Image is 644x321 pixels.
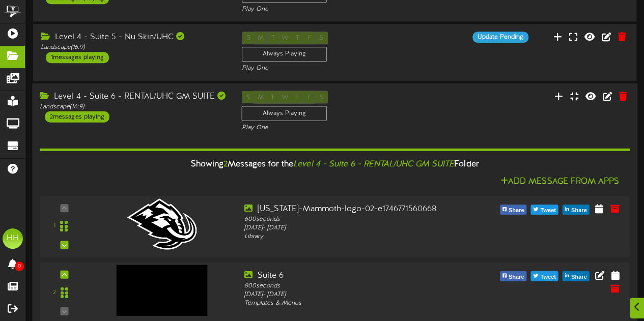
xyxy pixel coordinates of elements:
div: Landscape ( 16:9 ) [41,43,227,52]
button: Add Message From Apps [497,176,622,188]
div: Play One [241,123,428,132]
div: Templates & Menus [244,299,474,307]
button: Share [500,271,527,281]
button: Tweet [530,205,558,215]
button: Share [563,271,590,281]
span: Share [507,205,526,216]
div: Level 4 - Suite 6 - RENTAL/UHC GM SUITE [40,91,226,102]
span: 2 [223,160,228,169]
i: Level 4 - Suite 6 - RENTAL/UHC GM SUITE [293,160,454,169]
div: [DATE] - [DATE] [244,224,474,232]
button: Share [563,205,590,215]
div: Level 4 - Suite 5 - Nu Skin/UHC [41,32,227,43]
div: 600 seconds [244,215,474,223]
span: Share [569,271,589,282]
span: Tweet [538,271,557,282]
button: Share [500,205,527,215]
div: Update Pending [472,32,528,43]
span: Share [507,271,526,282]
div: Landscape ( 16:9 ) [40,102,226,111]
div: Play One [242,64,428,73]
div: 1 messages playing [46,52,109,63]
div: [DATE] - [DATE] [244,290,474,299]
div: HH [3,228,23,249]
span: 0 [15,261,24,271]
img: 01898d5e-38e4-4771-9e5d-eb6266fc0b89.png [117,265,207,315]
button: Tweet [530,271,558,281]
div: 2 messages playing [45,111,109,122]
div: Suite 6 [244,270,474,281]
div: 800 seconds [244,281,474,290]
img: cd214c85-7bde-4856-9ba6-d0b1d54a5105.png [127,198,197,249]
div: [US_STATE]-Mammoth-logo-02-e1746771560668 [244,203,474,215]
div: Showing Messages for the Folder [32,154,637,176]
div: Library [244,232,474,241]
div: Play One [242,5,428,14]
span: Tweet [538,205,557,216]
span: Share [569,205,589,216]
div: Always Playing [241,106,327,121]
div: Always Playing [242,47,327,62]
